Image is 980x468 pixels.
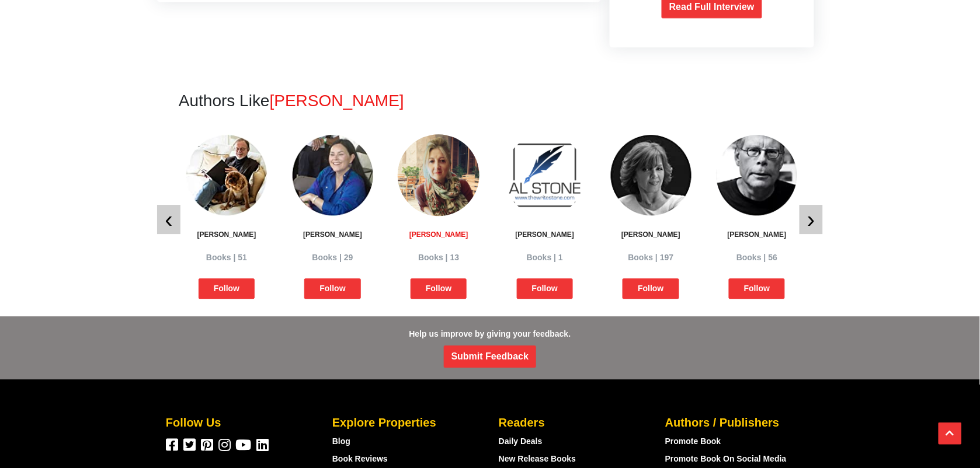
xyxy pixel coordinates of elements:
[166,437,178,453] a: BookBelow on Facebook
[332,414,481,431] div: Explore Properties
[499,436,543,446] a: Daily Deals
[501,134,589,263] a: [PERSON_NAME] Books | 1
[807,215,815,224] span: Next
[394,134,483,263] a: [PERSON_NAME] Books | 13
[623,278,679,299] span: Follow
[199,278,255,299] span: Follow
[183,437,196,453] a: BookBelow on Twitter
[182,134,271,263] a: [PERSON_NAME] Books | 51
[218,437,231,453] a: BookBelow on Instagram
[499,414,648,431] div: Readers
[713,230,801,246] h2: [PERSON_NAME]
[165,215,172,224] span: Previous
[501,252,589,263] p: Books | 1
[713,252,801,263] p: Books | 56
[517,278,573,299] span: Follow
[304,278,360,299] span: Follow
[166,91,809,111] h2: Authors Like
[394,230,483,246] h2: [PERSON_NAME]
[332,436,350,446] a: Blog
[411,278,467,299] span: Follow
[499,454,576,463] a: New Release Books
[270,92,404,110] span: [PERSON_NAME]
[665,454,787,463] a: Promote Book On Social Media
[256,437,269,453] a: BookBelow on Linkedin
[501,230,589,246] h2: [PERSON_NAME]
[289,134,377,263] a: [PERSON_NAME] Books | 29
[394,252,483,263] p: Books | 13
[713,134,801,263] a: [PERSON_NAME] Books | 56
[182,252,271,263] p: Books | 51
[289,230,377,246] h2: [PERSON_NAME]
[607,134,696,263] a: [PERSON_NAME] Books | 197
[665,436,721,446] a: Promote Book
[289,252,377,263] p: Books | 29
[665,414,814,431] div: Authors / Publishers
[729,278,785,299] span: Follow
[607,252,696,263] p: Books | 197
[201,437,213,453] a: BookBelow on Pinterest
[444,345,536,368] span: Submit Feedback
[236,437,252,453] a: BookBelow on YouTube
[939,422,962,445] button: Scroll Top
[3,328,977,373] p: Help us improve by giving your feedback.
[607,230,696,246] h2: [PERSON_NAME]
[332,454,388,463] a: Book Reviews
[182,230,271,246] h2: [PERSON_NAME]
[166,414,315,431] div: Follow Us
